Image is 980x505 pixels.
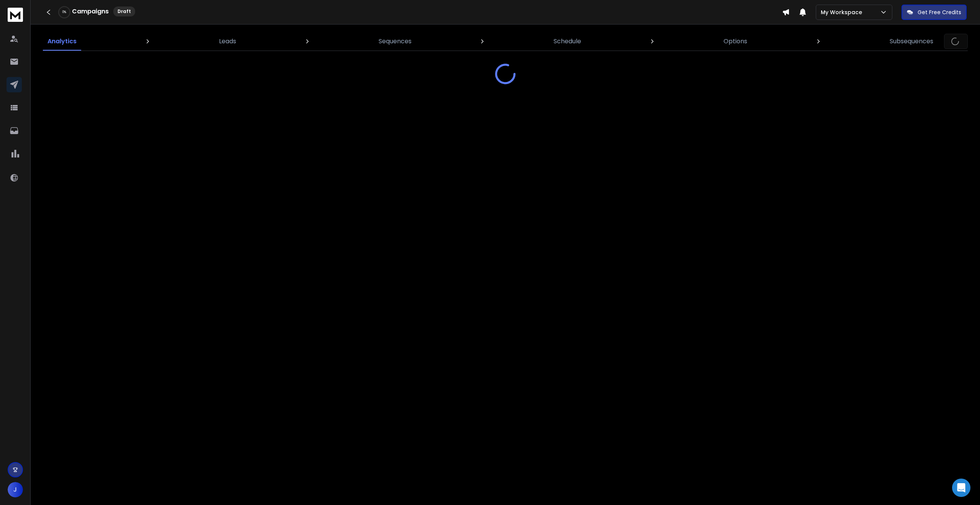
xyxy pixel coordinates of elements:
[719,32,752,51] a: Options
[890,37,933,46] p: Subsequences
[43,32,81,51] a: Analytics
[952,479,970,497] div: Open Intercom Messenger
[724,37,747,46] p: Options
[47,37,77,46] p: Analytics
[72,7,109,16] h1: Campaigns
[214,32,241,51] a: Leads
[902,5,967,20] button: Get Free Credits
[554,37,581,46] p: Schedule
[821,8,865,16] p: My Workspace
[8,482,23,497] button: J
[62,10,66,15] p: 0 %
[379,37,412,46] p: Sequences
[113,7,135,16] div: Draft
[918,8,961,16] p: Get Free Credits
[885,32,938,51] a: Subsequences
[374,32,416,51] a: Sequences
[8,8,23,22] img: logo
[219,37,236,46] p: Leads
[549,32,586,51] a: Schedule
